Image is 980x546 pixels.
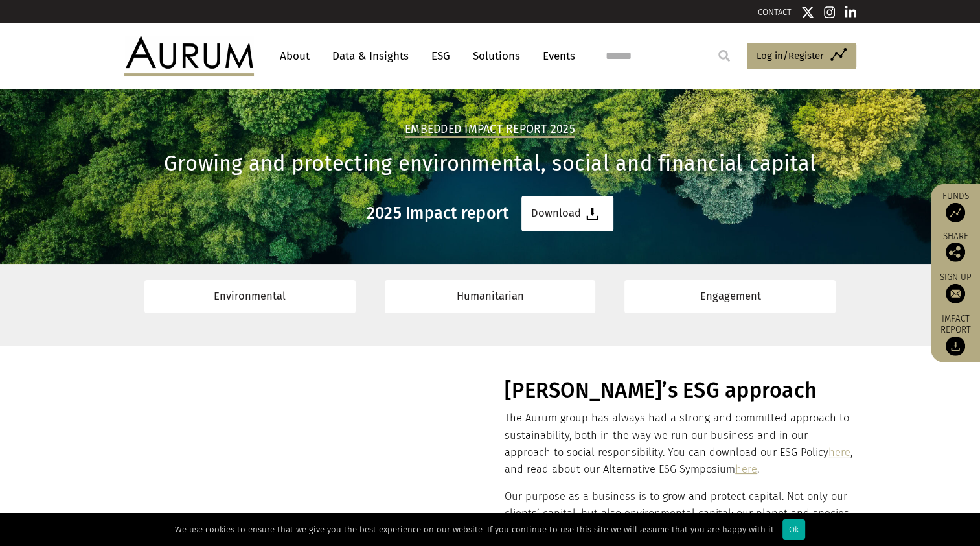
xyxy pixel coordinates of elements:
[747,43,856,70] a: Log in/Register
[124,36,254,75] img: Aurum
[735,463,757,475] a: here
[505,410,852,479] p: The Aurum group has always had a strong and committed approach to sustainability, both in the way...
[624,280,836,313] a: Engagement
[845,6,856,19] img: Linkedin icon
[367,204,509,223] h3: 2025 Impact report
[273,44,316,68] a: About
[946,243,965,262] img: Share this post
[521,196,613,231] a: Download
[946,203,965,222] img: Access Funds
[937,272,974,303] a: Sign up
[124,151,856,176] h1: Growing and protecting environmental, social and financial capital
[824,6,836,19] img: Instagram icon
[466,44,527,68] a: Solutions
[801,6,814,19] img: Twitter icon
[326,44,415,68] a: Data & Insights
[505,378,852,403] h1: [PERSON_NAME]’s ESG approach
[757,48,824,64] span: Log in/Register
[536,44,575,68] a: Events
[144,280,356,313] a: Environmental
[758,7,792,17] a: CONTACT
[937,191,974,222] a: Funds
[385,280,596,313] a: Humanitarian
[711,43,737,69] input: Submit
[405,123,575,138] h2: Embedded Impact report 2025
[946,284,965,303] img: Sign up to our newsletter
[937,313,974,356] a: Impact report
[937,232,974,262] div: Share
[782,519,805,540] div: Ok
[828,446,850,458] a: here
[425,44,457,68] a: ESG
